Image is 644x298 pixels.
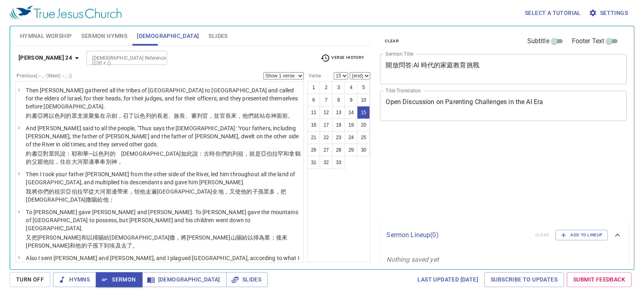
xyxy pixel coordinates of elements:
span: 3 [18,171,20,176]
button: 19 [345,119,357,131]
span: Sermon Hymns [81,31,127,41]
button: Hymns [53,272,96,287]
wh6440: 。 [288,113,293,119]
iframe: from-child [377,129,578,219]
wh5104: 那邊 [83,158,123,165]
wh3091: 將以色列 [43,113,294,119]
button: 3 [332,81,345,94]
p: Then [PERSON_NAME] gathered all the tribes of [GEOGRAPHIC_DATA] to [GEOGRAPHIC_DATA] and called f... [26,86,301,110]
a: Submit Feedback [567,272,632,287]
wh3478: 的 [DEMOGRAPHIC_DATA] [26,150,300,165]
p: Then I took your father [PERSON_NAME] from the other side of the River, led him throughout all th... [26,170,301,186]
wh4714: 去了。 [121,242,138,249]
button: 14 [345,106,357,119]
wh8199: ，並官長 [208,113,293,119]
wh1: 亞伯拉罕 [26,188,286,203]
button: 18 [332,119,345,131]
button: 7 [320,94,332,106]
button: 5 [357,81,370,94]
label: Verse [307,73,321,78]
wh3091: 對眾民 [26,150,300,165]
wh3427: 大河 [72,158,123,165]
span: Hymnal Worship [20,31,72,41]
wh1121: 下 [98,242,138,249]
button: Settings [587,6,631,21]
button: 15 [357,106,370,119]
textarea: 開放問答:AI 時代的家庭教育挑戰 [386,61,621,77]
span: 1 [18,88,20,92]
p: 我將你們的祖宗 [26,188,301,204]
button: 22 [320,131,332,144]
button: Sermon [96,272,142,287]
span: Subtitle [527,36,549,46]
wh430: 面前 [277,113,293,119]
wh3478: 的眾支派 [66,113,293,119]
span: Verse History [320,53,364,63]
p: Sermon Lineup ( 0 ) [386,230,528,240]
input: Type Bible Reference [89,53,151,63]
button: 28 [332,144,345,156]
span: Slides [233,275,261,285]
button: clear [380,36,404,46]
button: 8 [332,94,345,106]
button: 21 [307,131,320,144]
button: 2 [320,81,332,94]
wh5676: 事奉 [94,158,123,165]
button: 27 [320,144,332,156]
button: 13 [332,106,345,119]
wh2205: 、族長 [168,113,293,119]
wh7927: ，召了 [117,113,294,119]
wh1: 他拉 [43,158,123,165]
button: [DEMOGRAPHIC_DATA] [142,272,227,287]
wh7626: 聚集 [89,113,293,119]
wh3320: 神 [271,113,294,119]
span: Sermon [102,275,136,285]
wh8646: ，住在 [54,158,123,165]
wh5414: 給他； [97,196,114,203]
span: Select a tutorial [525,8,581,18]
button: 6 [307,94,320,106]
span: Hymns [60,275,90,285]
wh3290: 和以掃 [26,234,287,249]
a: Subscribe to Updates [484,272,564,287]
span: Turn Off [16,275,44,285]
p: To [PERSON_NAME] gave [PERSON_NAME] and [PERSON_NAME]. To [PERSON_NAME] gave the mountains of [GE... [26,208,301,232]
button: Add to Lineup [555,230,608,240]
div: Sermon Lineup(0)clearAdd to Lineup [380,222,629,248]
wh3068: ─以色列 [26,150,300,165]
button: 4 [345,81,357,94]
span: Settings [590,8,628,18]
button: 31 [307,156,320,169]
wh622: 在示劍 [100,113,293,119]
wh5152: 的父親 [26,158,123,165]
img: True Jesus Church [10,6,122,20]
wh3327: 賜 [91,196,114,203]
wh5647: 別 [106,158,123,165]
b: [PERSON_NAME] 24 [19,53,72,63]
span: [DEMOGRAPHIC_DATA] [149,275,220,285]
span: Slides [208,31,227,41]
button: Verse History [316,52,369,64]
wh559: ：耶和華 [26,150,300,165]
button: 33 [332,156,345,169]
button: 30 [357,144,370,156]
textarea: Open Discussion on Parenting Challenges in the AI Era [386,98,621,113]
button: 25 [357,131,370,144]
button: 26 [307,144,320,156]
wh7218: 、審判官 [186,113,294,119]
button: 10 [357,94,370,106]
wh3290: 和他的子孫 [70,242,138,249]
a: Last updated [DATE] [414,272,481,287]
wh5676: 帶來 [26,188,286,203]
p: And [PERSON_NAME] said to all the people, "Thus says the [DEMOGRAPHIC_DATA]: 'Your fathers, inclu... [26,124,301,148]
wh5971: 說 [26,150,300,165]
wh430: ， [117,158,123,165]
span: Add to Lineup [561,231,603,239]
button: 29 [345,144,357,156]
wh7860: 來，他們就站在 [231,113,294,119]
p: 約書亞 [26,112,301,120]
button: 32 [320,156,332,169]
label: Previous (←, ↑) Next (→, ↓) [17,73,72,78]
button: Slides [226,272,268,287]
span: 5 [18,255,20,260]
